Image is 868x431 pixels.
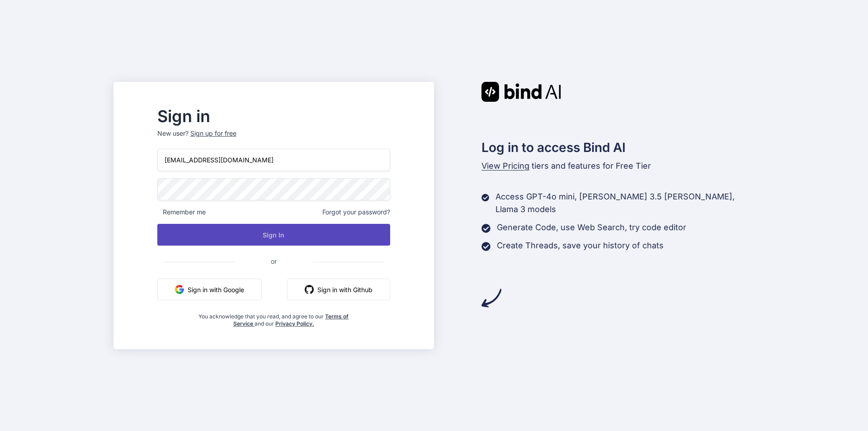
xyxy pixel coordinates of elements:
span: Remember me [157,208,206,217]
img: arrow [481,288,501,308]
p: New user? [157,129,390,149]
button: Sign In [157,224,390,246]
button: Sign in with Github [287,279,390,300]
p: Create Threads, save your history of chats [497,239,664,252]
img: github [305,285,314,294]
button: Sign in with Google [157,279,262,300]
span: or [235,250,313,272]
p: Generate Code, use Web Search, try code editor [497,221,686,234]
div: Sign up for free [190,129,236,138]
h2: Log in to access Bind AI [481,138,755,157]
img: google [175,285,184,294]
h2: Sign in [157,109,390,123]
p: tiers and features for Free Tier [481,160,755,172]
a: Terms of Service [233,313,349,327]
p: Access GPT-4o mini, [PERSON_NAME] 3.5 [PERSON_NAME], Llama 3 models [495,190,755,216]
div: You acknowledge that you read, and agree to our and our [196,308,352,327]
input: Login or Email [157,149,390,171]
span: View Pricing [481,161,529,171]
a: Privacy Policy. [275,320,314,327]
img: Bind AI logo [481,82,561,102]
span: Forgot your password? [322,208,390,217]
